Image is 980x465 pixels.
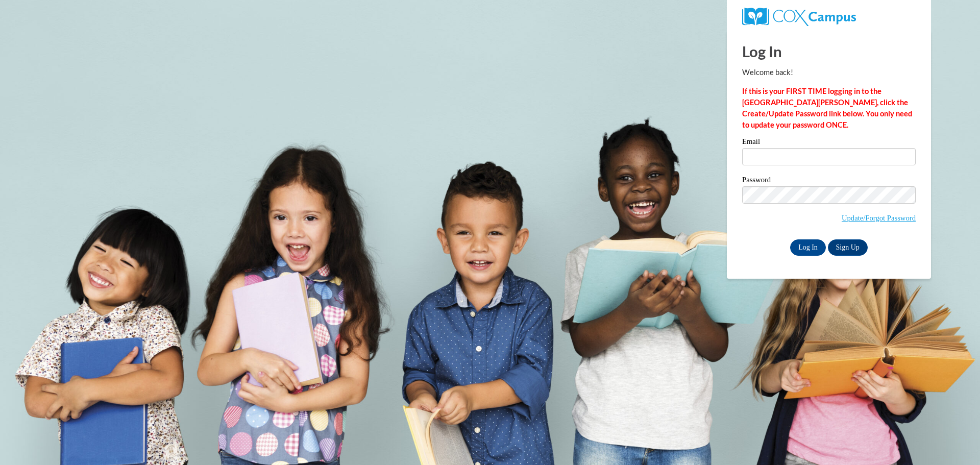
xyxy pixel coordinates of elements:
a: Sign Up [828,239,868,256]
input: Log In [790,239,826,256]
label: Password [742,176,916,186]
h1: Log In [742,41,916,62]
label: Email [742,138,916,148]
strong: If this is your FIRST TIME logging in to the [GEOGRAPHIC_DATA][PERSON_NAME], click the Create/Upd... [742,87,912,129]
img: COX Campus [742,8,856,26]
a: COX Campus [742,12,856,20]
a: Update/Forgot Password [842,214,916,222]
p: Welcome back! [742,67,916,78]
